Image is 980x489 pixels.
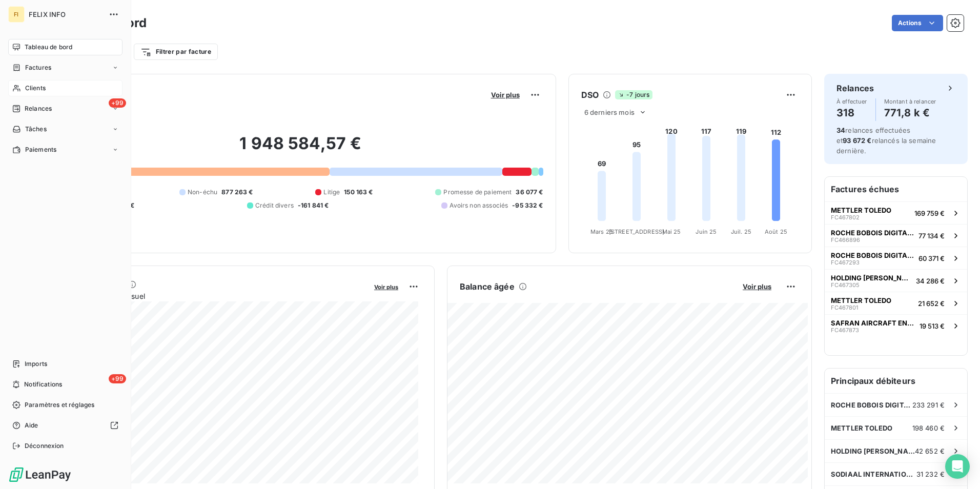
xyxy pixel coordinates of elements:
span: ROCHE BOBOIS DIGITAL SERVICES [831,229,914,237]
span: Montant à relancer [884,98,936,105]
h2: 1 948 584,57 € [58,133,543,164]
span: -161 841 € [298,201,329,210]
a: Clients [8,80,122,96]
span: 877 263 € [221,188,253,197]
span: FC467802 [831,214,860,220]
span: Relances [25,104,52,113]
span: 169 759 € [914,209,945,217]
span: Voir plus [491,91,520,99]
span: HOLDING [PERSON_NAME] [831,447,915,455]
button: Actions [892,15,943,31]
span: Promesse de paiement [443,188,512,197]
span: relances effectuées et relancés la semaine dernière. [836,126,936,155]
span: Voir plus [743,282,771,291]
button: Voir plus [740,282,774,291]
span: 233 291 € [912,401,945,409]
span: 34 286 € [916,277,945,285]
span: Tableau de bord [25,43,72,52]
h6: Factures échues [825,177,967,201]
h4: 318 [836,105,867,121]
span: ROCHE BOBOIS DIGITAL SERVICES [831,401,912,409]
span: Litige [323,188,340,197]
tspan: Mai 25 [662,228,681,235]
span: Tâches [25,125,47,134]
span: FC467305 [831,282,860,288]
span: 31 232 € [916,470,945,478]
button: Voir plus [371,282,401,291]
span: SAFRAN AIRCRAFT ENGINES [831,319,915,327]
tspan: [STREET_ADDRESS] [608,228,664,235]
span: 60 371 € [918,254,945,262]
h6: DSO [581,89,599,101]
span: METTLER TOLEDO [831,424,892,432]
span: Voir plus [374,283,398,291]
span: Imports [25,359,47,369]
span: Factures [25,63,51,72]
img: Logo LeanPay [8,466,72,483]
span: Paiements [25,145,56,154]
span: 77 134 € [918,232,945,240]
a: Paramètres et réglages [8,397,122,413]
a: Tableau de bord [8,39,122,55]
div: FI [8,6,25,23]
span: 19 513 € [920,322,945,330]
h6: Relances [836,82,874,94]
span: Avoirs non associés [450,201,508,210]
a: Factures [8,59,122,76]
span: Paramètres et réglages [25,400,94,410]
span: +99 [109,98,126,108]
h4: 771,8 k € [884,105,936,121]
button: HOLDING [PERSON_NAME]FC46730534 286 € [825,269,967,292]
span: SODIAAL INTERNATIONAL [831,470,916,478]
span: -7 jours [615,90,652,99]
span: Chiffre d'affaires mensuel [58,291,367,301]
tspan: Juil. 25 [731,228,751,235]
span: 150 163 € [344,188,373,197]
span: 198 460 € [912,424,945,432]
span: 36 077 € [516,188,543,197]
span: FELIX INFO [29,10,103,18]
button: METTLER TOLEDOFC467802169 759 € [825,201,967,224]
a: Tâches [8,121,122,137]
span: -95 332 € [512,201,543,210]
span: FC467293 [831,259,860,266]
span: FC466896 [831,237,860,243]
a: +99Relances [8,100,122,117]
tspan: Août 25 [765,228,787,235]
span: Notifications [24,380,62,389]
span: 21 652 € [918,299,945,308]
a: Imports [8,356,122,372]
button: ROCHE BOBOIS DIGITAL SERVICESFC46729360 371 € [825,247,967,269]
span: METTLER TOLEDO [831,206,891,214]
button: Filtrer par facture [134,44,218,60]
tspan: Mars 25 [590,228,613,235]
span: FC467873 [831,327,859,333]
tspan: Juin 25 [696,228,717,235]
button: ROCHE BOBOIS DIGITAL SERVICESFC46689677 134 € [825,224,967,247]
span: Déconnexion [25,441,64,451]
span: 34 [836,126,845,134]
span: 6 derniers mois [584,108,635,116]
button: METTLER TOLEDOFC46780121 652 € [825,292,967,314]
span: Aide [25,421,38,430]
span: À effectuer [836,98,867,105]
span: Crédit divers [255,201,294,210]
span: METTLER TOLEDO [831,296,891,304]
div: Open Intercom Messenger [945,454,970,479]
span: Non-échu [188,188,217,197]
span: FC467801 [831,304,858,311]
span: Clients [25,84,46,93]
span: 93 672 € [843,136,871,145]
span: ROCHE BOBOIS DIGITAL SERVICES [831,251,914,259]
h6: Balance âgée [460,280,515,293]
h6: Principaux débiteurs [825,369,967,393]
span: 42 652 € [915,447,945,455]
span: HOLDING [PERSON_NAME] [831,274,912,282]
span: +99 [109,374,126,383]
button: SAFRAN AIRCRAFT ENGINESFC46787319 513 € [825,314,967,337]
a: Paiements [8,141,122,158]
a: Aide [8,417,122,434]
button: Voir plus [488,90,523,99]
